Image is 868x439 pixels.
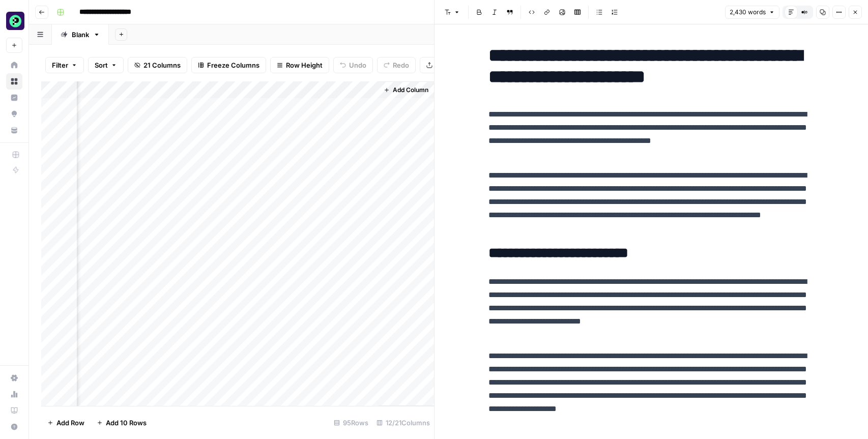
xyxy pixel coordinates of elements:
span: 21 Columns [143,60,181,70]
a: Browse [6,73,22,90]
a: Usage [6,386,22,402]
a: Your Data [6,122,22,138]
span: Redo [393,60,409,70]
button: Filter [45,57,84,73]
a: Insights [6,90,22,106]
span: Add Column [393,85,428,95]
a: Blank [52,24,109,45]
div: 95 Rows [330,415,372,431]
button: Help + Support [6,419,22,435]
button: 2,430 words [725,6,779,19]
a: Settings [6,370,22,386]
button: Add Row [41,415,91,431]
button: Sort [88,57,124,73]
button: Undo [333,57,373,73]
span: Freeze Columns [207,60,259,70]
span: Add Row [56,418,84,428]
span: Add 10 Rows [106,418,147,428]
span: Row Height [286,60,323,70]
img: Puzzle Logo [6,12,24,30]
button: Add 10 Rows [91,415,153,431]
button: Freeze Columns [191,57,266,73]
span: Filter [52,60,68,70]
a: Learning Hub [6,402,22,419]
button: Row Height [270,57,329,73]
a: Opportunities [6,106,22,122]
button: Workspace: Puzzle [6,8,22,34]
a: Home [6,57,22,73]
button: Redo [377,57,416,73]
span: Sort [95,60,108,70]
button: 21 Columns [128,57,187,73]
button: Add Column [380,83,432,97]
span: 2,430 words [730,8,766,17]
div: Blank [72,30,89,40]
div: 12/21 Columns [372,415,434,431]
span: Undo [349,60,366,70]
